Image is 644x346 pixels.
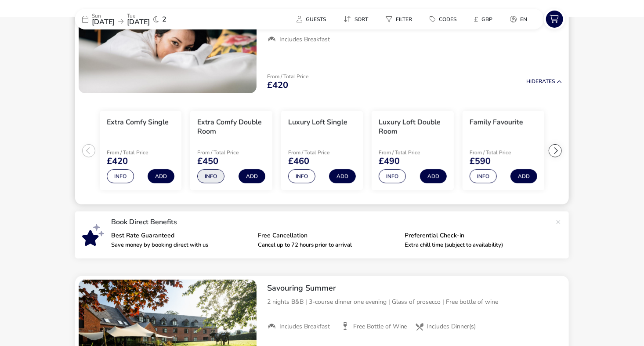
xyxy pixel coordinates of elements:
[111,242,251,248] p: Save money by booking direct with us
[111,233,251,239] p: Best Rate Guaranteed
[526,79,562,84] button: HideRates
[467,13,503,25] naf-pibe-menu-bar-item: £GBP
[439,16,456,23] span: Codes
[427,323,476,331] span: Includes Dinner(s)
[267,283,562,293] h2: Savouring Summer
[520,16,527,23] span: en
[162,16,166,23] span: 2
[148,169,174,183] button: Add
[289,13,336,25] naf-pibe-menu-bar-item: Guests
[379,169,406,183] button: Info
[288,118,347,127] h3: Luxury Loft Single
[239,169,265,183] button: Add
[306,16,326,23] span: Guests
[197,169,224,183] button: Info
[107,118,169,127] h3: Extra Comfy Single
[289,13,333,25] button: Guests
[186,107,276,194] swiper-slide: 2 / 7
[258,233,398,239] p: Free Cancellation
[336,13,375,25] button: Sort
[95,107,186,194] swiper-slide: 1 / 7
[423,13,463,25] button: Codes
[75,9,207,29] div: Sun[DATE]Tue[DATE]2
[405,233,544,239] p: Preferential Check-in
[288,169,315,183] button: Info
[258,242,398,248] p: Cancel up to 72 hours prior to arrival
[329,169,356,183] button: Add
[288,157,309,166] span: £460
[197,150,260,155] p: From / Total Price
[458,107,549,194] swiper-slide: 5 / 7
[92,17,115,27] span: [DATE]
[267,74,308,79] p: From / Total Price
[279,36,330,44] span: Includes Breakfast
[510,169,537,183] button: Add
[474,15,478,24] i: £
[396,16,412,23] span: Filter
[267,297,562,306] p: 2 nights B&B | 3-course dinner one evening | Glass of prosecco | Free bottle of wine
[379,13,419,25] button: Filter
[279,323,330,331] span: Includes Breakfast
[503,13,538,25] naf-pibe-menu-bar-item: en
[127,13,150,18] p: Tue
[470,150,532,155] p: From / Total Price
[277,107,367,194] swiper-slide: 3 / 7
[470,169,497,183] button: Info
[107,169,134,183] button: Info
[107,150,169,155] p: From / Total Price
[127,17,150,27] span: [DATE]
[92,13,115,18] p: Sun
[467,13,499,25] button: £GBP
[353,323,407,331] span: Free Bottle of Wine
[549,107,639,194] swiper-slide: 6 / 7
[503,13,534,25] button: en
[481,16,492,23] span: GBP
[111,219,551,226] p: Book Direct Benefits
[526,78,539,85] span: Hide
[267,81,288,90] span: £420
[260,276,569,338] div: Savouring Summer2 nights B&B | 3-course dinner one evening | Glass of prosecco | Free bottle of w...
[355,16,368,23] span: Sort
[379,118,446,136] h3: Luxury Loft Double Room
[367,107,458,194] swiper-slide: 4 / 7
[423,13,467,25] naf-pibe-menu-bar-item: Codes
[379,157,400,166] span: £490
[470,118,523,127] h3: Family Favourite
[107,157,128,166] span: £420
[470,157,491,166] span: £590
[420,169,447,183] button: Add
[405,242,544,248] p: Extra chill time (subject to availability)
[379,150,441,155] p: From / Total Price
[197,118,265,136] h3: Extra Comfy Double Room
[379,13,423,25] naf-pibe-menu-bar-item: Filter
[197,157,218,166] span: £450
[336,13,379,25] naf-pibe-menu-bar-item: Sort
[288,150,351,155] p: From / Total Price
